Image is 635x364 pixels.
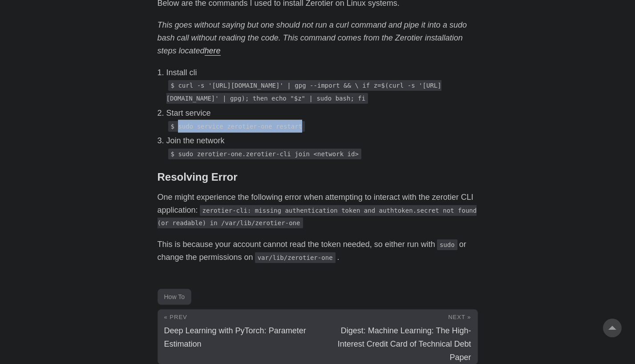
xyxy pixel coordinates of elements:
span: Next » [448,314,471,320]
a: here [205,46,221,55]
p: Install cli [166,66,478,79]
a: How To [158,289,191,305]
span: Digest: Machine Learning: The High-Interest Credit Card of Technical Debt Paper [338,326,471,362]
p: Join the network [166,134,478,147]
a: Next » Digest: Machine Learning: The High-Interest Credit Card of Technical Debt Paper [318,310,477,364]
em: This goes without saying but one should not run a curl command and pipe it into a sudo bash call ... [158,20,467,55]
code: $ curl -s '[URL][DOMAIN_NAME]' | gpg --import && \ if z=$(curl -s '[URL][DOMAIN_NAME]' | gpg); th... [166,80,441,104]
code: zerotier-cli: missing authentication token and authtoken.secret not found (or readable) in /var/l... [158,205,477,229]
h3: Resolving Error [158,171,478,184]
span: « Prev [164,314,187,320]
a: « Prev Deep Learning with PyTorch: Parameter Estimation [158,310,318,364]
p: Start service [166,107,478,120]
a: go to top [603,319,622,337]
code: $ sudo service zerotier-one restart [168,121,305,132]
p: One might experience the following error when attempting to interact with the zerotier CLI applic... [158,191,478,229]
code: $ sudo zerotier-one.zerotier-cli join <network id> [168,149,361,159]
p: This is because your account cannot read the token needed, so either run with or change the permi... [158,238,478,264]
code: var/lib/zerotier-one [255,252,336,263]
span: Deep Learning with PyTorch: Parameter Estimation [164,326,306,348]
code: sudo [437,239,457,250]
